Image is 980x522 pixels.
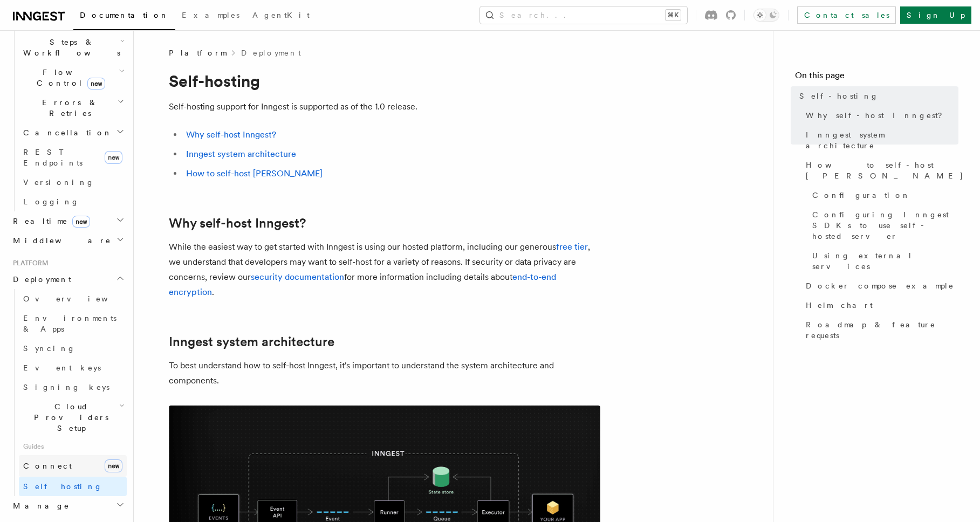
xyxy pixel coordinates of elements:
kbd: ⌘K [666,10,681,20]
span: new [87,78,105,90]
span: new [105,459,122,472]
a: How to self-host [PERSON_NAME] [186,168,323,178]
a: Docker compose example [801,276,958,296]
span: Self-hosting [799,91,879,101]
div: Inngest Functions [9,13,127,211]
a: Environments & Apps [19,308,127,339]
button: Deployment [9,270,127,289]
span: Roadmap & feature requests [806,319,958,341]
a: Examples [175,3,246,29]
span: Manage [9,500,70,511]
a: REST Endpointsnew [19,142,127,173]
a: Overview [19,289,127,308]
a: Self hosting [19,477,127,496]
a: Why self-host Inngest? [186,129,276,140]
p: While the easiest way to get started with Inngest is using our hosted platform, including our gen... [169,239,600,300]
a: Why self-host Inngest? [801,106,958,125]
a: Deployment [241,47,301,58]
span: Deployment [9,274,71,285]
p: To best understand how to self-host Inngest, it's important to understand the system architecture... [169,358,600,388]
a: Documentation [73,3,175,30]
button: Realtimenew [9,211,127,231]
span: How to self-host [PERSON_NAME] [806,160,964,181]
a: Sign Up [900,6,971,24]
a: Helm chart [801,296,958,315]
button: Middleware [9,231,127,250]
span: Connect [23,462,72,470]
button: Steps & Workflows [19,32,127,63]
a: Using external services [808,246,958,276]
a: AgentKit [246,3,316,29]
a: How to self-host [PERSON_NAME] [801,155,958,186]
span: REST Endpoints [23,148,83,167]
span: Flow Control [19,67,119,88]
span: Using external services [812,250,958,272]
span: Overview [23,294,134,303]
a: Inngest system architecture [186,149,296,159]
span: Why self-host Inngest? [806,110,950,121]
span: Guides [19,438,127,455]
span: Configuration [812,190,910,201]
span: Configuring Inngest SDKs to use self-hosted server [812,209,958,242]
span: Examples [182,11,239,19]
span: Environments & Apps [23,314,116,333]
span: Event keys [23,363,101,372]
span: Steps & Workflows [19,37,120,58]
span: Cloud Providers Setup [19,401,119,434]
span: new [72,216,90,228]
span: Inngest system architecture [806,129,958,151]
span: Logging [23,197,79,206]
button: Cloud Providers Setup [19,397,127,438]
span: Platform [169,47,226,58]
h1: Self-hosting [169,71,600,91]
a: Versioning [19,173,127,192]
span: Realtime [9,216,90,226]
span: Cancellation [19,127,112,138]
span: Documentation [80,11,169,19]
span: new [105,151,122,164]
div: Deployment [9,289,127,496]
button: Toggle dark mode [753,9,779,22]
button: Flow Controlnew [19,63,127,93]
span: Helm chart [806,300,873,311]
a: Event keys [19,358,127,377]
a: free tier [556,242,588,252]
span: Syncing [23,344,76,353]
a: Connectnew [19,455,127,477]
a: Signing keys [19,377,127,397]
button: Cancellation [19,123,127,142]
a: Configuring Inngest SDKs to use self-hosted server [808,205,958,246]
a: Contact sales [797,6,896,24]
span: Signing keys [23,383,109,391]
p: Self-hosting support for Inngest is supported as of the 1.0 release. [169,99,600,114]
span: Docker compose example [806,280,954,291]
span: Versioning [23,178,94,187]
span: Platform [9,259,49,267]
a: Self-hosting [795,86,958,106]
span: Errors & Retries [19,97,117,119]
button: Search...⌘K [480,6,687,24]
span: Self hosting [23,482,102,491]
span: AgentKit [252,11,310,19]
a: Configuration [808,186,958,205]
a: Roadmap & feature requests [801,315,958,345]
a: Why self-host Inngest? [169,216,306,231]
a: Syncing [19,339,127,358]
a: security documentation [251,272,344,282]
button: Manage [9,496,127,516]
a: Inngest system architecture [169,334,334,349]
a: Inngest system architecture [801,125,958,155]
span: Middleware [9,235,111,246]
h4: On this page [795,69,958,86]
a: Logging [19,192,127,211]
button: Errors & Retries [19,93,127,123]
